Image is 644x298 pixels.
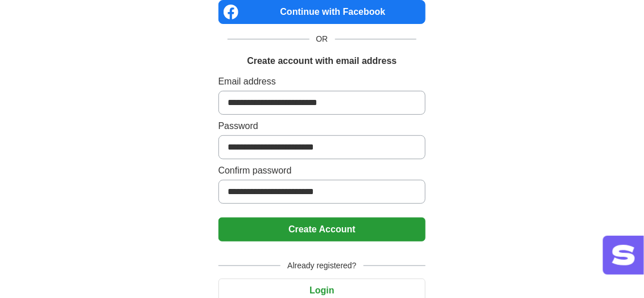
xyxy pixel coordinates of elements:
label: Confirm password [218,164,426,178]
button: Create Account [218,218,426,241]
label: Password [218,119,426,133]
span: Already registered? [280,260,363,272]
a: Login [218,285,426,295]
span: OR [309,33,335,45]
label: Email address [218,75,426,88]
h1: Create account with email address [247,54,397,68]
